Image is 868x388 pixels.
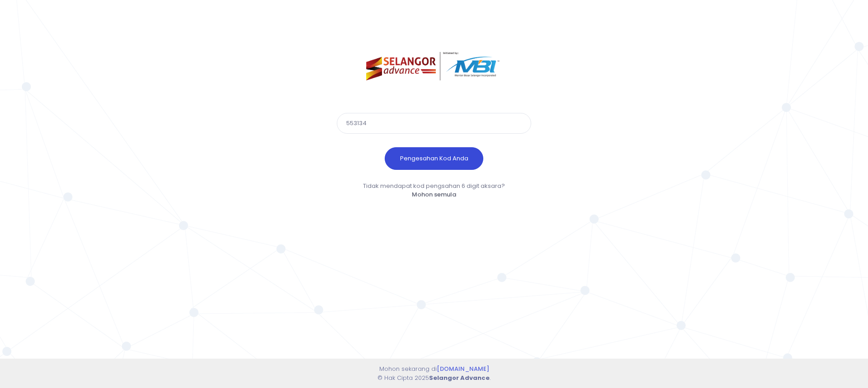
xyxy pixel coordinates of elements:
[363,182,505,190] span: Tidak mendapat kod pengsahan 6 digit aksara?
[337,113,531,134] input: Kod pengesahan 6 digit aksara
[437,365,489,373] a: [DOMAIN_NAME]
[385,147,483,170] button: Pengesahan Kod Anda
[429,374,490,382] strong: Selangor Advance
[366,52,502,80] img: selangor-advance.png
[412,190,456,199] a: Mohon semula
